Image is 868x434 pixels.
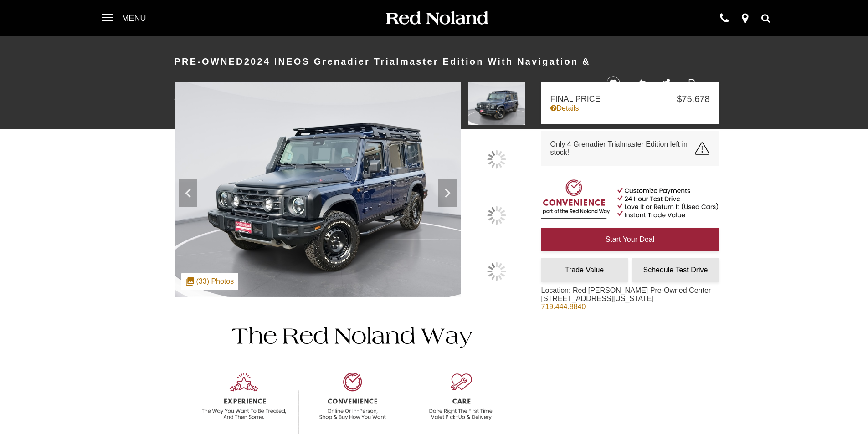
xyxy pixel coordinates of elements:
[550,140,695,157] span: Only 4 Grenadier Trialmaster Edition left in stock!
[175,56,244,66] strong: Pre-Owned
[175,43,591,116] h1: 2024 INEOS Grenadier Trialmaster Edition With Navigation & 4WD
[565,266,604,274] span: Trade Value
[550,104,710,112] a: Details
[688,78,696,88] a: Print this Pre-Owned 2024 INEOS Grenadier Trialmaster Edition With Navigation & 4WD
[541,286,711,318] div: Location: Red [PERSON_NAME] Pre-Owned Center [STREET_ADDRESS][US_STATE]
[181,273,239,290] div: (33) Photos
[550,94,710,104] a: Final Price $75,678
[550,94,677,104] span: Final Price
[541,303,586,311] a: 719.444.8840
[632,258,719,282] a: Schedule Test Drive
[541,258,628,282] a: Trade Value
[677,94,709,104] span: $75,678
[384,10,489,26] img: Red Noland Auto Group
[606,235,655,243] span: Start Your Deal
[662,78,670,88] a: Share this Pre-Owned 2024 INEOS Grenadier Trialmaster Edition With Navigation & 4WD
[643,266,708,274] span: Schedule Test Drive
[468,82,525,125] img: Used 2024 Britannia Blue INEOS Trialmaster Edition image 1
[633,76,647,90] button: Compare vehicle
[175,82,461,297] img: Used 2024 Britannia Blue INEOS Trialmaster Edition image 1
[541,228,719,251] a: Start Your Deal
[603,76,623,90] button: Save vehicle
